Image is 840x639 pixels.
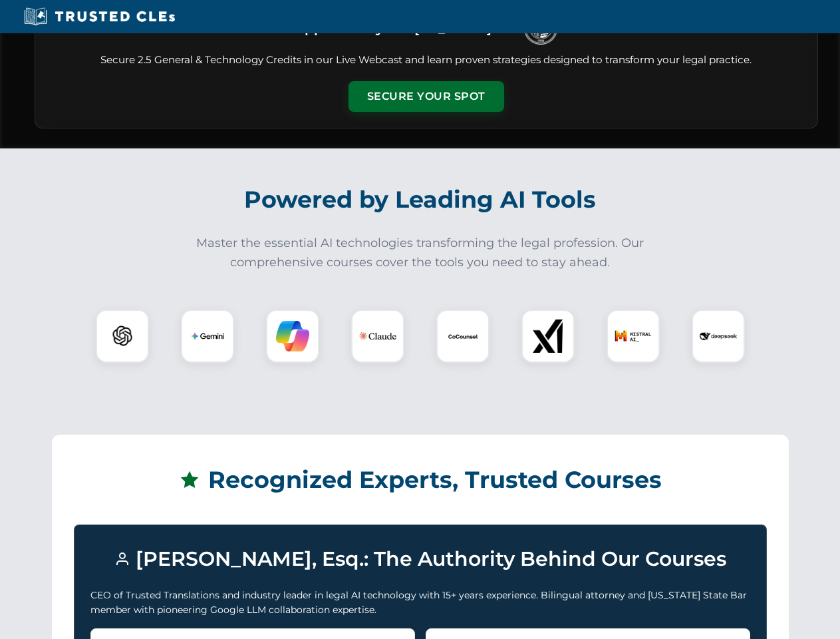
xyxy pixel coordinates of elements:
[531,319,565,353] img: xAI Logo
[436,310,490,363] div: CoCounsel
[191,319,224,353] img: Gemini Logo
[20,7,179,27] img: Trusted CLEs
[52,176,789,223] h2: Powered by Leading AI Tools
[446,319,480,353] img: CoCounsel Logo
[607,310,660,363] div: Mistral AI
[359,318,396,355] img: Claude Logo
[276,319,309,353] img: Copilot Logo
[692,310,745,363] div: DeepSeek
[521,310,575,363] div: xAI
[266,310,319,363] div: Copilot
[188,234,653,272] p: Master the essential AI technologies transforming the legal profession. Our comprehensive courses...
[51,53,801,68] p: Secure 2.5 General & Technology Credits in our Live Webcast and learn proven strategies designed ...
[96,310,149,363] div: ChatGPT
[700,318,737,355] img: DeepSeek Logo
[349,81,504,112] button: Secure Your Spot
[90,541,750,577] h3: [PERSON_NAME], Esq.: The Authority Behind Our Courses
[351,310,404,363] div: Claude
[74,457,767,503] h2: Recognized Experts, Trusted Courses
[181,310,234,363] div: Gemini
[90,588,750,618] p: CEO of Trusted Translations and industry leader in legal AI technology with 15+ years experience....
[615,318,652,355] img: Mistral AI Logo
[103,317,142,355] img: ChatGPT Logo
